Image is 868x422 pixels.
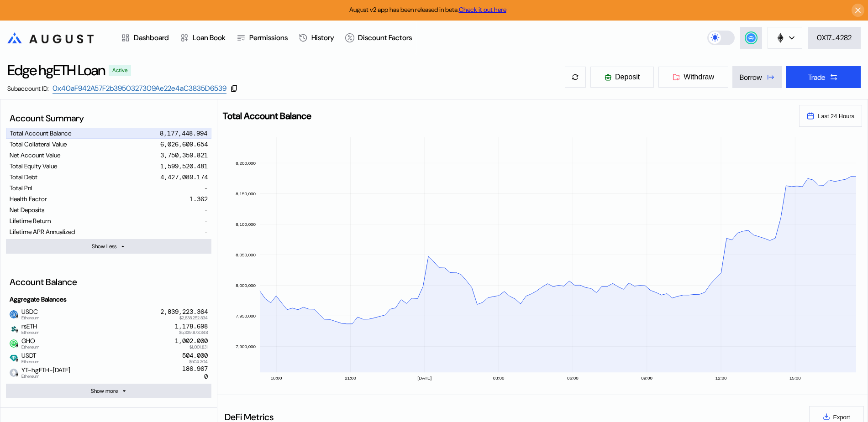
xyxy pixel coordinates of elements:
text: 18:00 [271,375,282,380]
text: 8,050,000 [236,252,256,257]
text: 8,200,000 [236,161,256,166]
button: Deposit [590,66,654,88]
text: 8,150,000 [236,191,256,196]
div: 2,839,223.364 [160,308,208,316]
a: Permissions [231,21,293,55]
button: Trade [786,66,861,88]
img: svg+xml,%3c [15,314,19,318]
div: Trade [808,73,826,82]
img: svg+xml,%3c [15,328,19,333]
div: Borrow [740,73,762,82]
span: YT-hgETH-[DATE] [18,366,70,378]
text: 15:00 [789,375,801,380]
span: $2,838,252.834 [179,316,208,320]
div: History [311,33,334,42]
a: Discount Factors [340,21,417,55]
span: Last 24 Hours [818,113,854,120]
a: Dashboard [116,21,174,55]
div: Dashboard [134,33,169,42]
span: Ethereum [21,374,70,379]
div: Show Less [92,243,116,250]
div: Discount Factors [358,33,412,42]
div: Total Collateral Value [10,140,67,148]
span: Withdraw [684,73,714,81]
div: 0X17...4282 [817,33,852,42]
a: 0x40aF942A57F2b3950327309Ae22e4aC3835D6539 [53,83,226,94]
div: Total Equity Value [10,162,57,170]
img: svg+xml,%3c [15,343,19,348]
div: - [204,217,208,225]
div: Active [112,67,127,73]
button: Show Less [6,239,211,254]
button: Borrow [732,66,782,88]
div: - [204,206,208,214]
button: chain logo [768,27,802,49]
span: Ethereum [21,359,39,364]
text: 7,950,000 [236,313,256,318]
div: Aggregate Balances [6,292,211,307]
div: Account Summary [6,109,211,128]
div: 1.362 [189,195,208,203]
text: 21:00 [345,375,356,380]
div: Show more [91,387,118,395]
div: 1,599,520.481 [160,162,208,170]
button: Withdraw [658,66,729,88]
text: 8,100,000 [236,222,256,227]
span: Ethereum [21,345,39,349]
div: Permissions [249,33,288,42]
div: 8,177,448.994 [160,129,207,137]
span: Ethereum [21,330,39,335]
text: 03:00 [493,375,505,380]
div: Total PnL [10,184,34,192]
div: 504.000 [182,352,208,359]
span: Export [833,414,850,421]
div: Subaccount ID: [7,84,49,93]
div: Lifetime Return [10,217,51,225]
img: Icon___Dark.png [10,325,18,333]
span: USDT [18,352,39,364]
div: Lifetime APR Annualized [10,228,75,236]
img: usdc.png [10,310,18,318]
img: svg+xml,%3c [15,372,19,377]
div: - [204,184,208,192]
span: USDC [18,308,39,320]
img: Tether.png [10,354,18,362]
text: 09:00 [642,375,653,380]
button: Last 24 Hours [799,105,862,127]
a: Check it out here [459,5,506,14]
span: GHO [18,337,39,349]
div: - [204,228,208,236]
text: 7,900,000 [236,344,256,349]
img: empty-token.png [10,369,18,377]
img: chain logo [775,33,785,43]
text: 8,000,000 [236,283,256,288]
button: 0X17...4282 [808,27,861,49]
span: rsETH [18,323,39,334]
div: Loan Book [193,33,226,42]
div: Net Account Value [10,151,60,159]
div: 3,750,359.821 [160,151,208,159]
span: $1,001.831 [189,345,208,349]
span: $504.204 [189,359,208,364]
h2: Total Account Balance [223,111,792,120]
div: 1,178.698 [175,323,208,330]
span: $5,339,873.348 [179,330,208,335]
div: 186.967 [182,365,208,373]
div: Account Balance [6,272,211,292]
img: gho-token-logo.png [10,339,18,348]
div: Total Account Balance [10,129,71,137]
a: History [293,21,340,55]
button: Show more [6,384,211,398]
a: Loan Book [174,21,231,55]
text: 06:00 [567,375,579,380]
div: 6,026,609.654 [160,140,208,148]
span: Deposit [615,73,640,81]
img: svg+xml,%3c [15,358,19,362]
span: Ethereum [21,316,39,320]
text: [DATE] [418,375,432,380]
div: 1,002.000 [175,337,208,345]
div: Net Deposits [10,206,44,214]
div: 0 [182,365,208,380]
div: Total Debt [10,173,37,181]
div: Health Factor [10,195,47,203]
